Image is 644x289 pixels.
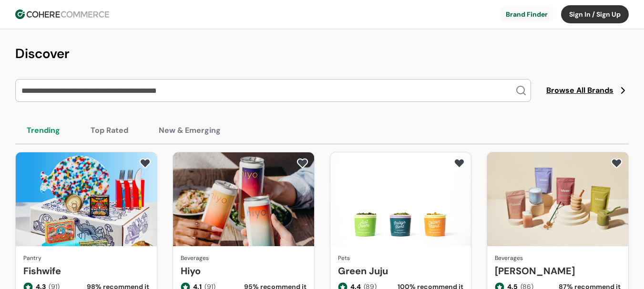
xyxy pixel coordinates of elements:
[546,85,629,96] a: Browse All Brands
[181,264,307,278] a: Hiyo
[495,264,621,278] a: [PERSON_NAME]
[15,10,109,19] img: Cohere Logo
[15,117,72,144] button: Trending
[546,85,613,96] span: Browse All Brands
[23,264,149,278] a: Fishwife
[137,156,153,170] button: add to favorite
[561,5,629,23] button: Sign In / Sign Up
[451,156,467,170] button: add to favorite
[609,156,624,170] button: add to favorite
[15,45,70,62] span: Discover
[79,117,140,144] button: Top Rated
[147,117,232,144] button: New & Emerging
[295,156,310,170] button: add to favorite
[338,264,464,278] a: Green Juju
